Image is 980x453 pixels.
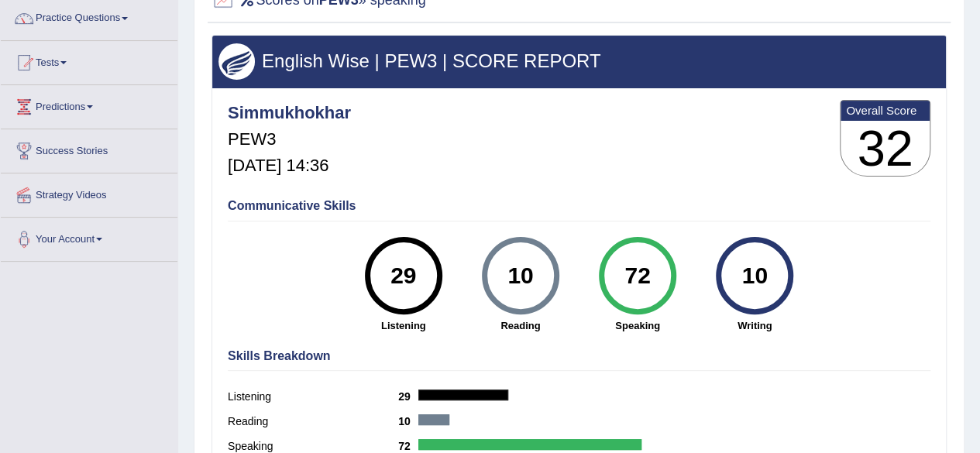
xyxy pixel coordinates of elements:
h3: English Wise | PEW3 | SCORE REPORT [218,51,940,71]
h3: 32 [841,121,930,177]
a: Predictions [1,85,177,124]
h4: Simmukhokhar [228,104,351,122]
strong: Listening [352,318,454,333]
div: 10 [727,243,783,308]
a: Tests [1,41,177,80]
a: Strategy Videos [1,173,177,212]
strong: Speaking [586,318,688,333]
b: 29 [398,390,418,403]
h5: PEW3 [228,130,351,149]
h5: [DATE] 14:36 [228,156,351,175]
b: 10 [398,415,418,427]
a: Your Account [1,218,177,256]
div: 72 [609,243,665,308]
h4: Skills Breakdown [228,349,930,363]
a: Success Stories [1,129,177,168]
div: 29 [375,243,432,308]
strong: Writing [704,318,806,333]
label: Reading [228,414,398,430]
strong: Reading [469,318,571,333]
h4: Communicative Skills [228,199,930,213]
div: 10 [492,243,548,308]
label: Listening [228,389,398,405]
img: wings.png [218,43,255,80]
b: 72 [398,440,418,452]
b: Overall Score [846,104,924,117]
